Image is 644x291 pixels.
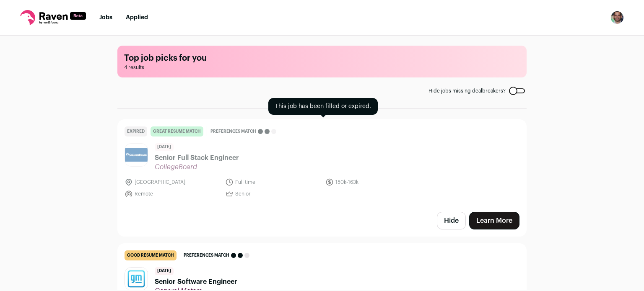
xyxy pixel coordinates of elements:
[125,250,177,260] div: good resume match
[610,11,624,24] img: 7608815-medium_jpg
[437,212,466,229] button: Hide
[125,178,220,186] li: [GEOGRAPHIC_DATA]
[268,98,378,115] div: This job has been filled or expired.
[118,120,526,205] a: Expired great resume match Preferences match [DATE] Senior Full Stack Engineer CollegeBoard [GEOG...
[99,15,112,21] a: Jobs
[155,267,174,275] span: [DATE]
[125,190,220,198] li: Remote
[155,277,237,287] span: Senior Software Engineer
[210,127,256,136] span: Preferences match
[124,52,520,64] h1: Top job picks for you
[469,212,519,229] a: Learn More
[125,148,148,162] img: cfb52ba93b836423ba4ae497992f271ff790f3b51a850b980c6490f462c3f813.jpg
[184,251,229,260] span: Preferences match
[155,163,239,171] span: CollegeBoard
[151,126,203,136] div: great resume match
[125,268,148,290] img: d5a0aebc5966ecaf43e79522b74caa6b1141ffd5f2e673fe6d1eaafb14e875ca.jpg
[225,190,321,198] li: Senior
[610,11,624,24] button: Open dropdown
[124,64,520,71] span: 4 results
[428,88,506,94] span: Hide jobs missing dealbreakers?
[126,15,148,21] a: Applied
[325,178,421,186] li: 150k-163k
[125,126,147,136] div: Expired
[155,143,174,151] span: [DATE]
[155,153,239,163] span: Senior Full Stack Engineer
[225,178,321,186] li: Full time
